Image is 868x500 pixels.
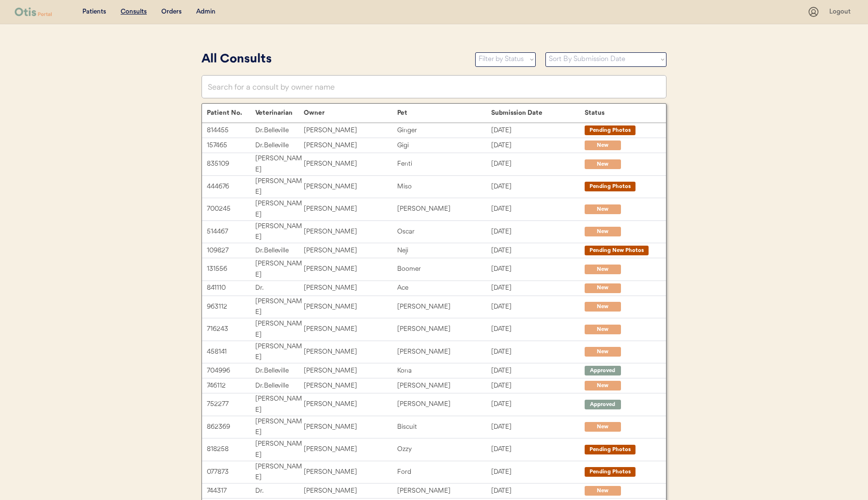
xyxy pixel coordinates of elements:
div: [PERSON_NAME] [397,346,491,358]
div: Patients [82,7,106,17]
div: New [589,348,616,356]
div: New [589,423,616,431]
div: Owner [304,109,397,117]
u: Consults [121,8,147,15]
div: 109827 [207,245,255,256]
div: Dr. Belleville [255,380,304,391]
div: New [589,228,616,236]
div: 444676 [207,181,255,192]
div: Ozzy [397,444,491,455]
div: Boomer [397,264,491,275]
div: [PERSON_NAME] [304,485,397,497]
div: [DATE] [491,444,585,455]
div: [PERSON_NAME] [304,203,397,215]
div: [PERSON_NAME] [397,485,491,497]
div: 131556 [207,264,255,275]
div: [DATE] [491,399,585,410]
div: 458141 [207,346,255,358]
div: [DATE] [491,245,585,256]
div: 700245 [207,203,255,215]
div: New [589,382,616,390]
div: [DATE] [491,158,585,170]
div: [PERSON_NAME] [304,264,397,275]
div: [PERSON_NAME] [304,324,397,335]
div: [DATE] [491,203,585,215]
div: Biscuit [397,422,491,433]
div: New [589,266,616,274]
div: 716243 [207,324,255,335]
div: Approved [589,401,616,409]
div: [DATE] [491,467,585,478]
div: Pet [397,109,491,117]
div: Veterinarian [255,109,304,117]
div: 704996 [207,365,255,376]
div: [PERSON_NAME] [304,467,397,478]
div: Neji [397,245,491,256]
div: [PERSON_NAME] [304,444,397,455]
div: [DATE] [491,140,585,151]
div: Logout [829,7,853,17]
div: All Consults [201,50,465,69]
div: Pending Photos [589,446,631,454]
div: Patient No. [207,109,255,117]
div: [PERSON_NAME] [255,461,304,484]
div: Ace [397,282,491,294]
div: Status [585,109,656,117]
div: Dr. [255,282,304,294]
div: [PERSON_NAME] [304,158,397,170]
div: Pending Photos [589,126,631,135]
div: Dr. Belleville [255,245,304,256]
div: [PERSON_NAME] [255,221,304,243]
div: [PERSON_NAME] [255,198,304,220]
div: [PERSON_NAME] [304,245,397,256]
div: Miso [397,181,491,192]
div: 835109 [207,158,255,170]
div: Pending New Photos [589,247,644,255]
div: [PERSON_NAME] [255,296,304,318]
div: [DATE] [491,380,585,391]
div: New [589,160,616,169]
div: Dr. [255,485,304,497]
div: [PERSON_NAME] [304,422,397,433]
div: [PERSON_NAME] [304,301,397,312]
div: [PERSON_NAME] [304,282,397,294]
div: [DATE] [491,346,585,358]
div: [DATE] [491,301,585,312]
div: [DATE] [491,324,585,335]
div: [PERSON_NAME] [304,399,397,410]
div: [PERSON_NAME] [304,226,397,237]
div: [PERSON_NAME] [255,341,304,363]
div: Dr. Belleville [255,125,304,136]
div: Ford [397,467,491,478]
div: [PERSON_NAME] [304,125,397,136]
div: [PERSON_NAME] [255,416,304,438]
div: Orders [161,7,182,17]
div: [PERSON_NAME] [397,203,491,215]
div: New [589,141,616,150]
div: [PERSON_NAME] [255,258,304,281]
div: New [589,205,616,214]
div: 157465 [207,140,255,151]
div: [PERSON_NAME] [304,365,397,376]
div: 963112 [207,301,255,312]
div: [PERSON_NAME] [304,181,397,192]
div: [DATE] [491,282,585,294]
div: 077873 [207,467,255,478]
div: [PERSON_NAME] [304,140,397,151]
div: 818258 [207,444,255,455]
div: [PERSON_NAME] [255,318,304,341]
div: Dr. Belleville [255,140,304,151]
div: Fenti [397,158,491,170]
div: Submission Date [491,109,585,117]
div: New [589,284,616,292]
div: Dr. Belleville [255,365,304,376]
div: 814455 [207,125,255,136]
div: [PERSON_NAME] [397,399,491,410]
div: [PERSON_NAME] [304,346,397,358]
div: Pending Photos [589,468,631,476]
div: New [589,487,616,495]
div: Approved [589,367,616,375]
div: New [589,303,616,311]
div: [PERSON_NAME] [397,301,491,312]
div: [PERSON_NAME] [255,393,304,416]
